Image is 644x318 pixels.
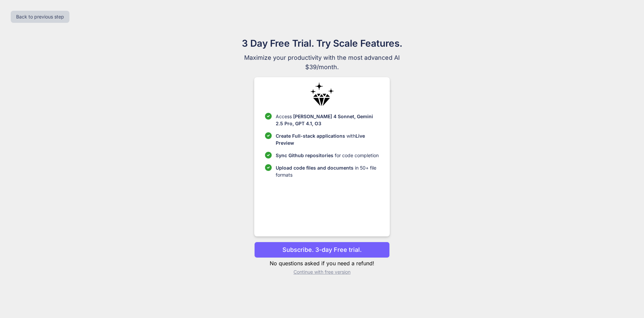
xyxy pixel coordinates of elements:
span: Create Full-stack applications [276,133,346,139]
span: $39/month. [209,62,435,72]
p: Access [276,113,379,127]
span: Maximize your productivity with the most advanced AI [209,53,435,62]
img: checklist [265,164,272,171]
img: checklist [265,132,272,139]
p: for code completion [276,152,379,159]
p: Continue with free version [254,269,389,275]
span: Sync Github repositories [276,152,333,158]
p: with [276,132,379,146]
span: Upload code files and documents [276,165,354,171]
p: in 50+ file formats [276,164,379,178]
p: No questions asked if you need a refund! [254,259,389,267]
img: checklist [265,152,272,158]
img: checklist [265,113,272,120]
button: Back to previous step [11,11,69,23]
span: [PERSON_NAME] 4 Sonnet, Gemini 2.5 Pro, GPT 4.1, O3 [276,113,373,126]
button: Subscribe. 3-day Free trial. [254,242,389,258]
p: Subscribe. 3-day Free trial. [282,245,362,254]
h1: 3 Day Free Trial. Try Scale Features. [209,36,435,50]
